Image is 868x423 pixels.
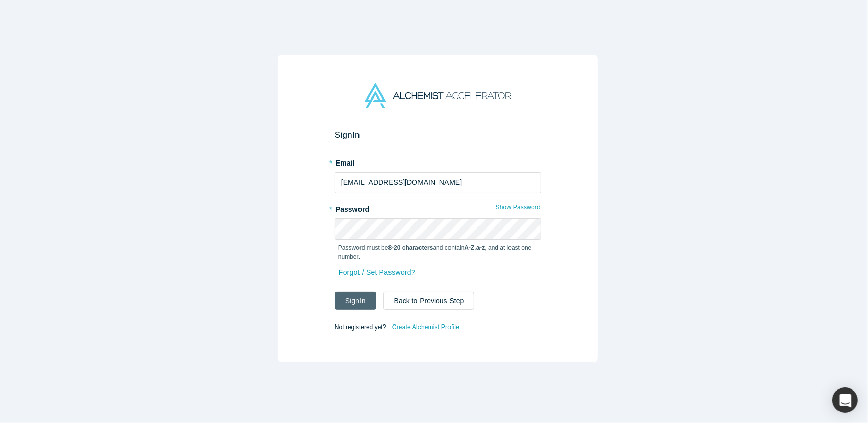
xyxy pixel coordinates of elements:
[465,244,475,251] strong: A-Z
[335,154,541,169] label: Email
[495,201,541,214] button: Show Password
[338,243,537,262] p: Password must be and contain , , and at least one number.
[392,320,460,334] a: Create Alchemist Profile
[388,244,433,251] strong: 8-20 characters
[383,292,475,310] button: Back to Previous Step
[335,201,541,215] label: Password
[335,292,376,310] button: SignIn
[365,83,511,108] img: Alchemist Accelerator Logo
[335,129,541,140] h2: Sign In
[335,323,386,330] span: Not registered yet?
[476,244,485,251] strong: a-z
[338,264,416,281] a: Forgot / Set Password?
